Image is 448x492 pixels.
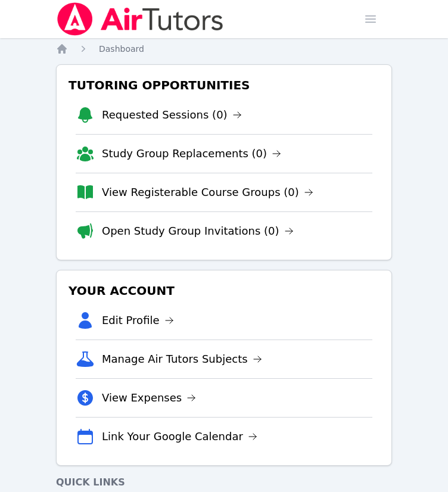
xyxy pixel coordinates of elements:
img: Air Tutors [56,2,225,36]
a: Study Group Replacements (0) [102,145,281,162]
nav: Breadcrumb [56,43,392,55]
h3: Your Account [66,280,382,301]
h3: Tutoring Opportunities [66,74,382,96]
a: Open Study Group Invitations (0) [102,223,294,239]
a: Dashboard [99,43,144,55]
a: View Expenses [102,390,196,406]
a: Manage Air Tutors Subjects [102,351,262,368]
a: Requested Sessions (0) [102,107,242,123]
a: View Registerable Course Groups (0) [102,184,313,201]
span: Dashboard [99,44,144,54]
a: Link Your Google Calendar [102,428,257,445]
a: Edit Profile [102,312,174,329]
h4: Quick Links [56,475,392,490]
